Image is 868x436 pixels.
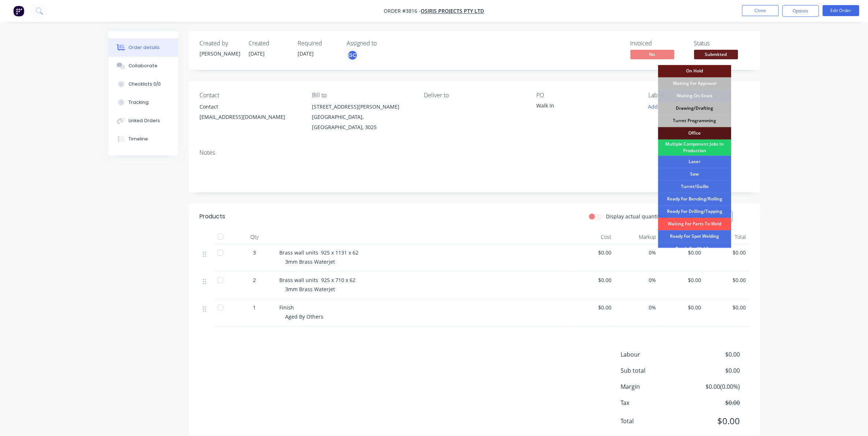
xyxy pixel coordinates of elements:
div: Labels [648,92,749,99]
div: Order details [128,44,160,51]
div: Products [200,212,226,221]
div: Timeline [128,136,148,142]
div: Tracking [128,99,149,106]
span: Labour [621,350,686,359]
span: 0% [617,304,656,311]
button: Linked Orders [108,112,178,130]
span: Total [621,417,686,425]
div: Turret Programming [658,115,731,127]
span: 1 [253,304,256,311]
div: Linked Orders [128,117,160,124]
span: $0.00 [686,414,740,428]
span: $0.00 [662,276,701,284]
div: Multiple Component Jobs In Production [658,140,731,156]
span: Brass wall units 925 x 710 x 62 [280,277,356,283]
button: Edit Order [823,5,859,16]
div: [STREET_ADDRESS][PERSON_NAME] [312,102,412,112]
div: Assigned to [347,40,420,47]
div: Required [298,40,338,47]
div: Collaborate [128,63,157,69]
div: Walk In [536,102,628,112]
div: Office [658,127,731,140]
span: [DATE] [249,50,265,57]
div: Checklists 0/0 [128,81,161,87]
span: $0.00 [686,350,740,359]
div: Waiting On Stock [658,90,731,102]
span: Tax [621,398,686,407]
button: Tracking [108,93,178,112]
span: $0.00 [573,304,612,311]
div: [PERSON_NAME] [200,50,240,57]
span: $0.00 [707,304,746,311]
div: PO [536,92,637,99]
span: Aged By Others [286,313,324,320]
span: 2 [253,276,256,284]
div: Contact [200,92,300,99]
span: Order #3816 - [384,8,421,15]
span: Sub total [621,366,686,375]
div: On Hold [658,65,731,78]
div: Saw [658,168,731,181]
div: [EMAIL_ADDRESS][DOMAIN_NAME] [200,112,300,122]
button: Collaborate [108,57,178,75]
div: Cost [570,230,615,244]
button: GC [347,50,358,61]
div: Contact[EMAIL_ADDRESS][DOMAIN_NAME] [200,102,300,125]
span: 3 [253,249,256,256]
button: Checklists 0/0 [108,75,178,93]
span: Submitted [694,50,738,59]
span: $0.00 [662,249,701,256]
div: Ready For Drilling/Tapping [658,206,731,218]
span: 0% [617,249,656,256]
span: 3mm Brass Waterjet [286,258,335,265]
div: Turret/Guillo [658,181,731,193]
span: 0% [617,276,656,284]
div: Ready For Spot Welding [658,230,731,243]
span: $0.00 [662,304,701,311]
div: [GEOGRAPHIC_DATA], [GEOGRAPHIC_DATA], 3025 [312,112,412,132]
button: Order details [108,38,178,57]
button: Options [782,5,819,17]
button: Add labels [644,102,678,112]
div: Deliver to [424,92,524,99]
span: 3mm Brass Waterjet [286,286,335,293]
span: $0.00 [686,366,740,375]
div: Status [694,40,749,47]
div: Ready For Bending/Rolling [658,193,731,206]
div: Markup [614,230,659,244]
div: Qty [233,230,277,244]
div: Notes [200,149,749,156]
span: $0.00 [573,249,612,256]
div: Bill to [312,92,412,99]
span: Finish [280,304,294,311]
div: Waiting For Approval [658,78,731,90]
span: [DATE] [298,50,314,57]
span: No [630,50,674,59]
label: Display actual quantities [606,213,667,220]
div: Created by [200,40,240,47]
span: $0.00 ( 0.00 %) [686,382,740,391]
div: Created [249,40,289,47]
div: Invoiced [630,40,685,47]
div: [STREET_ADDRESS][PERSON_NAME][GEOGRAPHIC_DATA], [GEOGRAPHIC_DATA], 3025 [312,102,412,132]
span: $0.00 [686,398,740,407]
a: Osiris Projects Pty Ltd [421,8,484,15]
button: Timeline [108,130,178,148]
img: Factory [13,5,24,16]
span: $0.00 [707,249,746,256]
button: Submitted [694,50,738,61]
div: Laser [658,156,731,168]
div: Drawing/Drafting [658,102,731,115]
span: Margin [621,382,686,391]
span: $0.00 [707,276,746,284]
div: Ready For Welding [658,243,731,255]
div: Waiting For Parts To Weld [658,218,731,230]
div: Contact [200,102,300,112]
button: Close [742,5,779,16]
span: Brass wall units 925 x 1131 x 62 [280,249,359,256]
span: $0.00 [573,276,612,284]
